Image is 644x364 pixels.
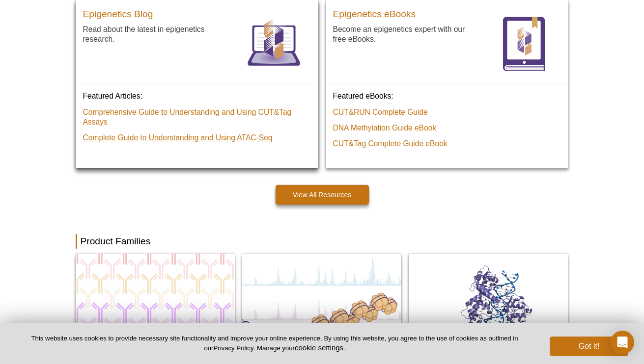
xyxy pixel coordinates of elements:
[76,234,569,249] h2: Product Families
[83,107,300,127] a: Comprehensive Guide to Understanding and Using CUT&Tag Assays
[83,24,230,44] p: Read about the latest in epigenetics research.
[83,91,311,101] p: Featured Articles:
[295,343,343,352] button: cookie settings
[409,254,568,360] img: Recombinant Proteins
[487,7,561,83] a: eBooks
[237,7,311,81] img: Blog
[333,139,448,149] a: CUT&Tag Complete Guide eBook
[16,334,533,353] p: This website uses cookies to provide necessary site functionality and improve your online experie...
[83,133,273,143] a: Complete Guide to Understanding and Using ATAC‑Seq
[237,7,311,83] a: Blog
[333,91,561,101] p: Featured eBooks:
[333,107,428,117] a: CUT&RUN Complete Guide
[333,123,437,133] a: DNA Methylation Guide eBook
[76,254,235,360] img: Antibodies for Epigenetics
[333,7,416,25] a: Epigenetics eBooks
[333,9,416,19] h3: Epigenetics eBooks
[333,24,480,44] p: Become an epigenetics expert with our free eBooks.
[276,185,369,205] a: View All Resources
[213,344,253,352] a: Privacy Policy
[83,7,153,25] a: Epigenetics Blog
[611,331,634,354] div: Open Intercom Messenger
[487,7,561,81] img: eBooks
[83,9,153,19] h3: Epigenetics Blog
[242,254,401,360] img: Custom Services
[550,337,628,356] button: Got it!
